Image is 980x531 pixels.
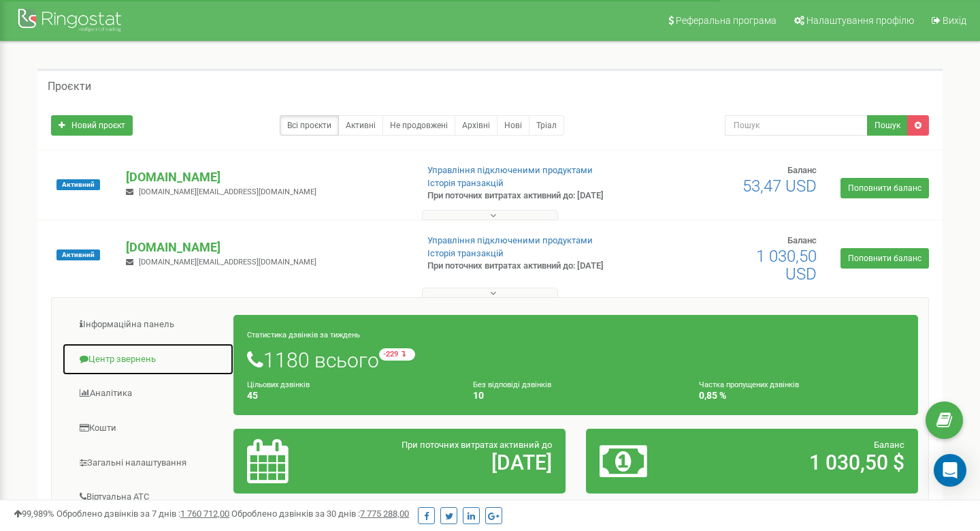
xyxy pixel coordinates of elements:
a: Управління підключеними продуктами [427,165,593,175]
div: Open Intercom Messenger [934,454,966,487]
small: Без відповіді дзвінків [473,380,551,389]
a: Поповнити баланс [840,178,929,198]
h5: Проєкти [48,80,91,93]
a: Історія транзакцій [427,248,504,258]
h4: 45 [247,391,453,401]
span: Оброблено дзвінків за 30 днів : [231,509,409,519]
p: При поточних витратах активний до: [DATE] [427,260,632,273]
a: Інформаційна панель [62,308,234,342]
u: 1 760 712,00 [180,509,229,519]
a: Новий проєкт [51,115,133,136]
h2: 1 030,50 $ [708,451,904,474]
span: Реферальна програма [676,15,777,26]
small: Статистика дзвінків за тиждень [247,331,360,339]
small: Частка пропущених дзвінків [699,380,799,389]
span: Оброблено дзвінків за 7 днів : [56,509,229,519]
a: Не продовжені [382,115,455,136]
a: Поповнити баланс [840,248,929,269]
h4: 0,85 % [699,391,904,401]
a: Нові [497,115,529,136]
a: Аналiтика [62,377,234,410]
a: Історія транзакцій [427,178,504,188]
span: При поточних витратах активний до [402,440,552,450]
span: 1 030,50 USD [756,247,817,284]
a: Архівні [455,115,497,136]
a: Управління підключеними продуктами [427,235,593,245]
p: [DOMAIN_NAME] [126,168,405,186]
span: Активний [56,179,100,190]
p: При поточних витратах активний до: [DATE] [427,189,632,202]
a: Тріал [529,115,564,136]
a: Активні [338,115,383,136]
a: Всі проєкти [280,115,339,136]
p: [DOMAIN_NAME] [126,239,405,256]
a: Кошти [62,412,234,445]
span: Баланс [874,440,904,450]
h4: 10 [473,391,679,401]
button: Пошук [867,115,908,136]
a: Центр звернень [62,343,234,376]
a: Віртуальна АТС [62,481,234,514]
span: Активний [56,249,100,260]
span: 53,47 USD [742,177,817,196]
span: [DOMAIN_NAME][EMAIL_ADDRESS][DOMAIN_NAME] [139,187,316,196]
span: [DOMAIN_NAME][EMAIL_ADDRESS][DOMAIN_NAME] [139,258,316,267]
span: Баланс [787,235,817,245]
a: Загальні налаштування [62,446,234,480]
span: Налаштування профілю [806,15,914,26]
h1: 1180 всього [247,348,904,371]
u: 7 775 288,00 [360,509,409,519]
h2: [DATE] [355,451,552,474]
span: 99,989% [14,509,54,519]
input: Пошук [725,115,868,136]
small: Цільових дзвінків [247,380,310,389]
span: Вихід [943,15,966,26]
span: Баланс [787,165,817,175]
small: -229 [379,348,415,361]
